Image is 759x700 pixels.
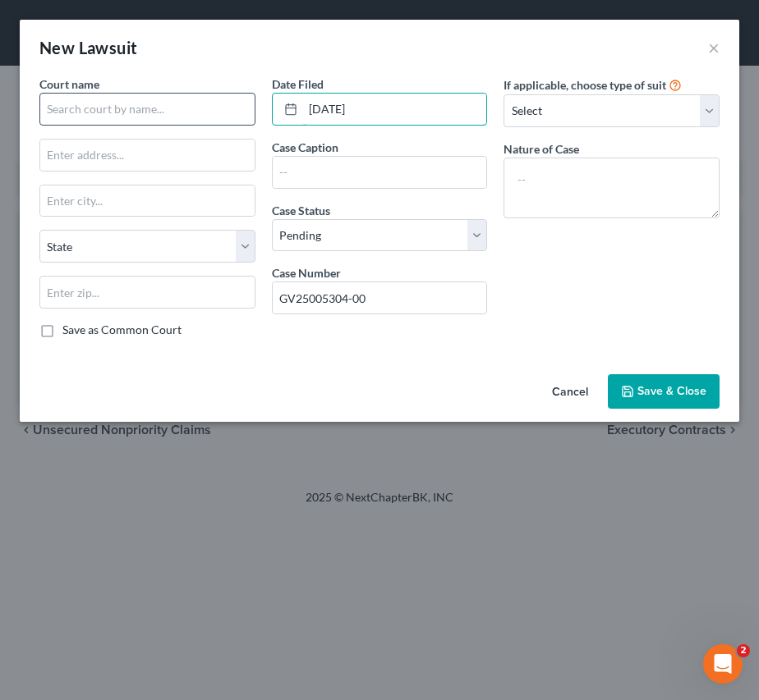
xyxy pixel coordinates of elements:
[79,38,138,57] span: Lawsuit
[272,264,341,281] label: Case Number
[62,322,182,338] label: Save as Common Court
[272,204,330,217] span: Case Status
[504,76,666,94] label: If applicable, choose type of suit
[273,157,487,188] input: --
[39,93,255,126] input: Search court by name...
[40,185,255,217] input: Enter city...
[737,644,750,657] span: 2
[39,276,255,309] input: Enter zip...
[303,94,487,125] input: MM/DD/YYYY
[40,140,255,171] input: Enter address...
[708,38,720,57] button: ×
[608,374,720,409] button: Save & Close
[504,140,579,158] label: Nature of Case
[637,384,706,398] span: Save & Close
[39,77,99,91] span: Court name
[272,139,338,156] label: Case Caption
[39,38,75,57] span: New
[539,376,601,409] button: Cancel
[273,282,487,313] input: #
[272,75,324,93] label: Date Filed
[703,644,743,684] iframe: Intercom live chat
